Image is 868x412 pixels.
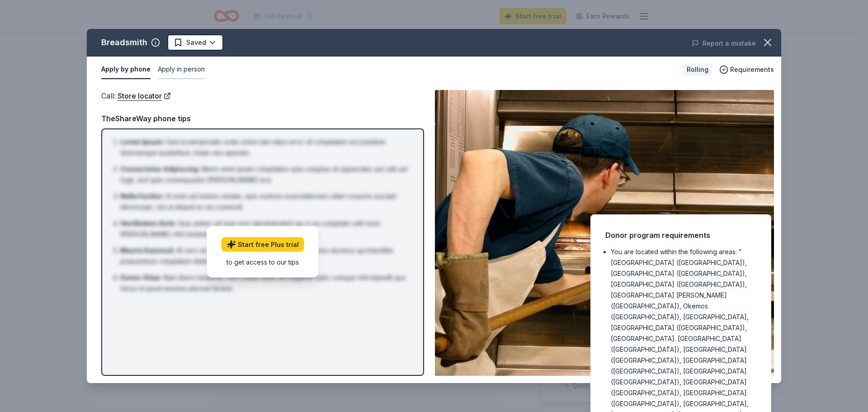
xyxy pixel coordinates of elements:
img: Image for Breadsmith [435,90,774,376]
li: Ut enim ad minima veniam, quis nostrum exercitationem ullam corporis suscipit laboriosam, nisi ut... [120,191,410,213]
span: Mauris Euismod : [120,246,175,254]
div: Breadsmith [101,35,147,50]
div: Call : [101,90,424,102]
button: Requirements [719,64,774,75]
div: TheShareWay phone tips [101,113,424,124]
div: Rolling [683,63,712,76]
span: Donec Vitae : [120,274,162,281]
span: Saved [186,37,206,48]
div: to get access to our tips [222,257,304,267]
span: Nulla Facilisi : [120,192,163,200]
li: Nemo enim ipsam voluptatem quia voluptas sit aspernatur aut odit aut fugit, sed quia consequuntur... [120,164,410,185]
button: Report a mistake [692,38,756,49]
li: At vero eos et accusamus et iusto odio dignissimos ducimus qui blanditiis praesentium voluptatum ... [120,245,410,267]
button: Apply by phone [101,60,151,79]
span: Consectetur Adipiscing : [120,165,200,173]
span: Lorem Ipsum : [120,138,165,146]
a: Store locator [118,90,171,102]
li: Nam libero tempore, cum soluta nobis est eligendi optio cumque nihil impedit quo minus id quod ma... [120,272,410,294]
button: Saved [167,34,223,51]
button: Apply in person [158,60,205,79]
span: Vestibulum Ante : [120,219,176,227]
li: Sed ut perspiciatis unde omnis iste natus error sit voluptatem accusantium doloremque laudantium,... [120,137,410,158]
div: Donor program requirements [605,229,756,241]
a: Start free Plus trial [222,237,304,252]
li: Quis autem vel eum iure reprehenderit qui in ea voluptate velit esse [PERSON_NAME] nihil molestia... [120,218,410,240]
span: Requirements [730,64,774,75]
